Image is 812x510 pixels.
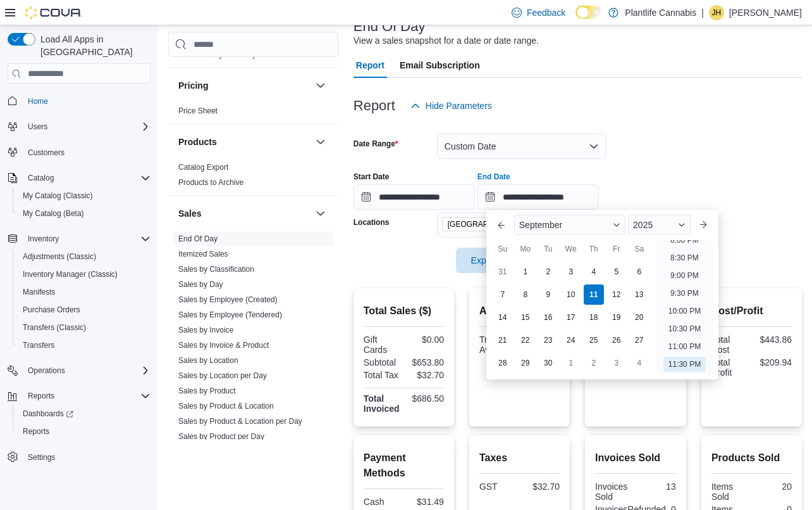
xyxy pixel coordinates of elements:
span: Inventory [23,231,151,246]
span: Customers [28,148,65,158]
div: day-6 [629,262,649,282]
div: day-4 [584,262,604,282]
div: day-29 [515,353,536,373]
div: We [561,239,581,259]
div: day-2 [584,353,604,373]
div: day-16 [538,307,558,328]
span: JH [712,5,722,20]
div: day-12 [606,284,627,305]
h2: Cost/Profit [711,303,792,319]
span: Adjustments (Classic) [18,249,151,264]
span: Sales by Employee (Tendered) [178,310,282,320]
span: Sales by Invoice & Product [178,340,269,350]
span: Hide Parameters [426,99,492,112]
button: Pricing [178,79,311,92]
a: My Catalog (Beta) [18,206,89,221]
span: Reports [23,426,49,437]
span: Sales by Product & Location [178,401,274,411]
span: Operations [28,366,65,376]
a: Reports [18,424,54,439]
span: Sales by Product per Day [178,431,264,442]
label: Date Range [354,139,398,149]
button: Export [456,248,527,273]
a: Inventory Manager (Classic) [18,267,123,282]
a: Sales by Location [178,356,238,365]
span: Dashboards [23,409,73,419]
button: Products [313,134,328,150]
a: Sales by Classification [178,265,254,274]
span: Transfers [18,338,151,353]
span: Manifests [18,284,151,300]
a: Home [23,94,53,109]
span: Products to Archive [178,177,243,188]
div: day-24 [561,330,581,350]
a: Settings [23,450,60,465]
span: Price Sheet [178,106,218,116]
a: Customers [23,145,70,160]
span: Itemized Sales [178,249,228,259]
span: Email Subscription [400,53,480,78]
a: Transfers [18,338,59,353]
button: Manifests [13,283,156,301]
strong: Total Invoiced [364,393,400,414]
div: $653.80 [406,357,444,367]
div: Th [584,239,604,259]
div: $32.70 [406,370,444,380]
div: day-30 [538,353,558,373]
span: Purchase Orders [23,305,80,315]
a: Price Sheet [178,106,218,115]
span: Home [28,96,48,106]
li: 10:30 PM [663,321,706,336]
button: Users [3,118,156,136]
div: OCM [168,47,338,67]
h2: Taxes [479,450,560,466]
h2: Invoices Sold [595,450,676,466]
div: 20 [754,481,792,492]
span: Sales by Product & Location per Day [178,416,302,426]
span: My Catalog (Classic) [23,191,93,201]
a: Sales by Day [178,280,223,289]
div: day-9 [538,284,558,305]
h3: Report [354,98,395,113]
span: Catalog [23,170,151,186]
div: day-28 [493,353,513,373]
h2: Total Sales ($) [364,303,444,319]
div: GST [479,481,517,492]
button: Transfers (Classic) [13,319,156,336]
div: 13 [638,481,676,492]
div: Fr [606,239,627,259]
div: Cash [364,497,402,507]
div: day-22 [515,330,536,350]
div: day-25 [584,330,604,350]
a: Sales by Product & Location [178,402,274,411]
a: Dashboards [18,406,78,421]
p: | [701,5,704,20]
span: Settings [23,449,151,465]
div: Mo [515,239,536,259]
div: day-15 [515,307,536,328]
button: Users [23,119,52,134]
p: Plantlife Cannabis [625,5,696,20]
button: Sales [313,206,328,221]
h3: Sales [178,207,202,220]
input: Press the down key to open a popover containing a calendar. [354,184,475,210]
span: Feedback [527,6,565,19]
span: Sales by Location [178,355,238,366]
span: Dashboards [18,406,151,421]
div: day-1 [561,353,581,373]
span: Sales by Employee (Created) [178,295,278,305]
span: Purchase Orders [18,302,151,317]
div: day-5 [606,262,627,282]
button: Inventory [3,230,156,248]
div: day-23 [538,330,558,350]
h3: End Of Day [354,19,426,34]
div: Tu [538,239,558,259]
button: My Catalog (Classic) [13,187,156,205]
button: Inventory [23,231,64,246]
span: Sales by Product [178,386,236,396]
a: Sales by Product [178,386,236,395]
h2: Average Spent [479,303,560,319]
div: September, 2025 [491,260,651,374]
div: Button. Open the month selector. September is currently selected. [514,215,625,235]
div: Total Cost [711,335,749,355]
